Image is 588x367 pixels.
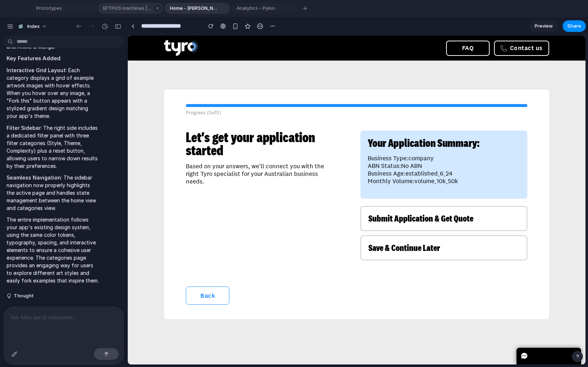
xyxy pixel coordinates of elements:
h4: Your Application Summary: [240,102,393,113]
span: Index [27,23,40,30]
div: Prototypes [31,3,97,14]
li: Business Age: established_6_24 [240,134,393,142]
p: : The right side includes a dedicated filter panel with three filter categories (Style, Theme, Co... [7,124,99,170]
div: EFTPOS machines | eCommerce | free quote | Tyro [98,3,163,14]
a: Preview [529,20,558,32]
button: Index [14,21,51,32]
strong: Filter Sidebar [7,125,41,131]
p: Based on your answers, we'll connect you with the right Tyro specialist for your Australian busin... [58,127,202,150]
button: Back [58,251,102,269]
span: Analytics – Pylon [234,5,285,12]
span: Share [567,22,581,30]
span: EFTPOS machines | eCommerce | free quote | Tyro [100,5,152,12]
div: Home - [PERSON_NAME][URL] [165,3,230,14]
button: Share [563,20,586,32]
h2: Key Features Added [7,54,99,63]
span: Home - [PERSON_NAME][URL] [167,5,219,12]
span: Prototypes [33,5,85,12]
p: The entire implementation follows your app's existing design system, using the same color tokens,... [7,216,99,284]
span: FAQ [334,9,346,16]
img: Tyro [36,3,73,20]
p: : The sidebar navigation now properly highlights the active page and handles state management bet... [7,174,99,212]
span: Preview [535,22,553,30]
li: ABN Status: No ABN [240,127,393,134]
p: : Each category displays a grid of example artwork images with hover effects. When you hover over... [7,66,99,120]
span: Contact us [382,9,415,16]
strong: Seamless Navigation [7,174,61,181]
li: Business Type: company [240,119,393,127]
h1: Let's get your application started [58,95,202,121]
strong: Interactive Grid Layout [7,67,66,73]
button: Submit Application & Get Quote [233,170,400,195]
span: Submit Application & Get Quote [241,177,346,189]
span: Save & Continue Later [241,206,312,218]
div: Analytics – Pylon [232,3,297,14]
button: Save & Continue Later [233,200,400,225]
p: Progress ( 5 of 5 ) [58,74,400,81]
li: Monthly Volume: volume_10k_50k [240,142,393,149]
